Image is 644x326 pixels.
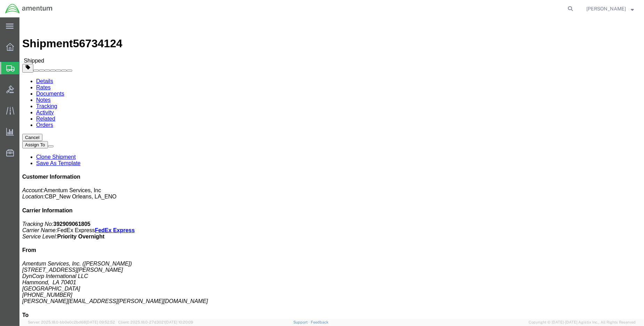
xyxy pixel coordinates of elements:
[311,320,328,324] a: Feedback
[529,319,636,325] span: Copyright © [DATE]-[DATE] Agistix Inc., All Rights Reserved
[293,320,311,324] a: Support
[165,320,193,324] span: [DATE] 10:20:09
[586,5,634,13] button: [PERSON_NAME]
[586,5,626,13] span: Brian Marquez
[19,17,644,319] iframe: FS Legacy Container
[86,320,115,324] span: [DATE] 09:52:52
[28,320,115,324] span: Server: 2025.18.0-bb0e0c2bd68
[5,3,53,14] img: logo
[118,320,193,324] span: Client: 2025.18.0-27d3021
